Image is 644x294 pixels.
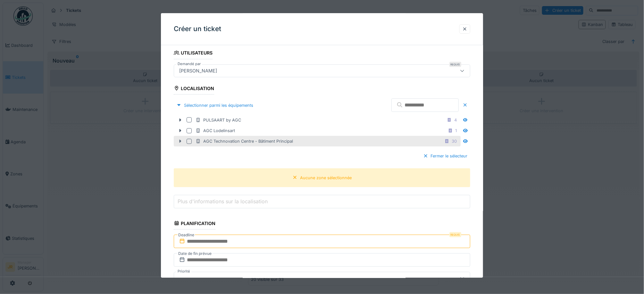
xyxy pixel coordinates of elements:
[174,219,215,230] div: Planification
[452,138,457,144] div: 30
[449,62,461,67] div: Requis
[176,269,191,274] label: Priorité
[456,128,457,134] div: 1
[178,231,195,239] label: Deadline
[176,61,202,67] label: Demandé par
[176,197,269,205] label: Plus d'informations sur la localisation
[455,117,457,123] div: 4
[174,25,221,33] h3: Créer un ticket
[174,48,213,59] div: Utilisateurs
[177,67,220,74] div: [PERSON_NAME]
[449,232,461,237] div: Requis
[174,101,256,110] div: Sélectionner parmi les équipements
[300,175,352,181] div: Aucune zone sélectionnée
[421,152,470,161] div: Fermer le sélecteur
[196,128,235,134] div: AGC Lodelinsart
[178,250,212,257] label: Date de fin prévue
[174,84,214,95] div: Localisation
[196,138,293,144] div: AGC Technovation Centre - Bâtiment Principal
[196,117,241,123] div: PULSAART by AGC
